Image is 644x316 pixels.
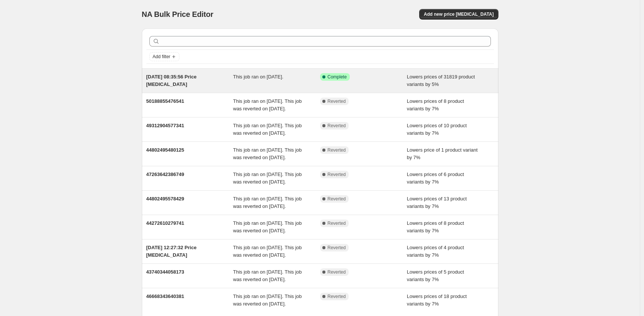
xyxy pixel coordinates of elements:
[233,147,302,160] span: This job ran on [DATE]. This job was reverted on [DATE].
[407,147,478,160] span: Lowers price of 1 product variant by 7%
[142,10,214,18] span: NA Bulk Price Editor
[407,220,464,233] span: Lowers prices of 8 product variants by 7%
[233,98,302,111] span: This job ran on [DATE]. This job was reverted on [DATE].
[328,98,346,104] span: Reverted
[407,123,467,136] span: Lowers prices of 10 product variants by 7%
[328,147,346,153] span: Reverted
[419,9,498,20] button: Add new price [MEDICAL_DATA]
[328,123,346,129] span: Reverted
[328,74,347,80] span: Complete
[407,196,467,209] span: Lowers prices of 13 product variants by 7%
[233,245,302,258] span: This job ran on [DATE]. This job was reverted on [DATE].
[328,220,346,226] span: Reverted
[146,196,184,202] span: 44802495578429
[328,293,346,299] span: Reverted
[146,245,197,258] span: [DATE] 12:27:32 Price [MEDICAL_DATA]
[328,269,346,275] span: Reverted
[233,172,302,185] span: This job ran on [DATE]. This job was reverted on [DATE].
[149,52,179,61] button: Add filter
[146,220,184,226] span: 44272610279741
[146,172,184,177] span: 47263642386749
[233,123,302,136] span: This job ran on [DATE]. This job was reverted on [DATE].
[233,269,302,282] span: This job ran on [DATE]. This job was reverted on [DATE].
[328,172,346,178] span: Reverted
[407,293,467,307] span: Lowers prices of 18 product variants by 7%
[233,196,302,209] span: This job ran on [DATE]. This job was reverted on [DATE].
[407,269,464,282] span: Lowers prices of 5 product variants by 7%
[146,147,184,153] span: 44802495480125
[146,74,197,87] span: [DATE] 08:35:56 Price [MEDICAL_DATA]
[328,196,346,202] span: Reverted
[146,293,184,299] span: 46668343640381
[407,245,464,258] span: Lowers prices of 4 product variants by 7%
[146,269,184,275] span: 43740344058173
[146,98,184,104] span: 50188855476541
[146,123,184,128] span: 49312904577341
[407,74,475,87] span: Lowers prices of 31819 product variants by 5%
[328,245,346,251] span: Reverted
[233,220,302,233] span: This job ran on [DATE]. This job was reverted on [DATE].
[233,293,302,307] span: This job ran on [DATE]. This job was reverted on [DATE].
[424,11,494,17] span: Add new price [MEDICAL_DATA]
[407,172,464,185] span: Lowers prices of 6 product variants by 7%
[407,98,464,111] span: Lowers prices of 8 product variants by 7%
[233,74,283,80] span: This job ran on [DATE].
[153,54,170,60] span: Add filter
